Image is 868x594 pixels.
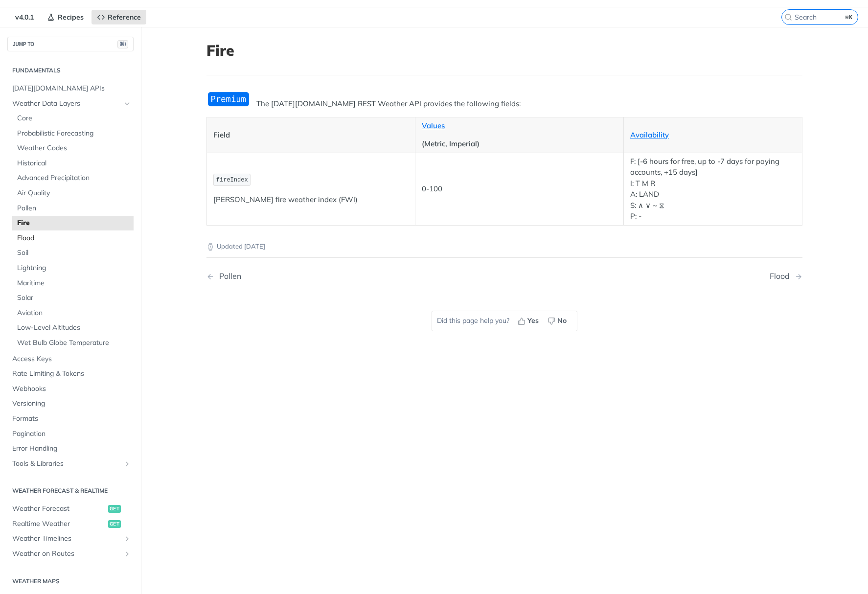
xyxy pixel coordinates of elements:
span: [DATE][DOMAIN_NAME] APIs [12,84,131,93]
a: Next Page: Flood [770,272,802,281]
span: Tools & Libraries [12,459,121,469]
a: Availability [630,130,669,139]
button: Show subpages for Tools & Libraries [123,460,131,468]
span: Advanced Precipitation [17,173,131,183]
p: The [DATE][DOMAIN_NAME] REST Weather API provides the following fields: [206,98,802,110]
span: Webhooks [12,384,131,394]
a: Weather TimelinesShow subpages for Weather Timelines [7,531,134,546]
a: Weather Forecastget [7,502,134,516]
span: Weather Codes [17,143,131,153]
nav: Pagination Controls [206,262,802,291]
a: Aviation [12,306,134,320]
a: Versioning [7,396,134,411]
span: Error Handling [12,444,131,454]
span: Realtime Weather [12,519,106,529]
span: Aviation [17,308,131,318]
a: Error Handling [7,441,134,456]
a: Pollen [12,201,134,216]
span: Flood [17,233,131,243]
a: Previous Page: Pollen [206,272,462,281]
a: Reference [91,10,146,24]
kbd: ⌘K [843,12,855,22]
span: get [108,505,121,513]
span: Air Quality [17,188,131,198]
svg: Search [784,13,792,21]
span: Weather Timelines [12,534,121,544]
h2: Weather Forecast & realtime [7,486,134,495]
span: Versioning [12,399,131,409]
span: Solar [17,293,131,303]
div: Flood [770,272,795,281]
button: Show subpages for Weather Timelines [123,535,131,543]
span: Soil [17,248,131,258]
button: Hide subpages for Weather Data Layers [123,100,131,108]
p: 0-100 [422,183,617,195]
a: Weather on RoutesShow subpages for Weather on Routes [7,547,134,561]
h2: Fundamentals [7,66,134,75]
span: Maritime [17,278,131,288]
a: Flood [12,231,134,246]
a: Weather Codes [12,141,134,156]
a: Realtime Weatherget [7,517,134,531]
button: No [544,314,572,328]
span: Weather Data Layers [12,99,121,109]
h1: Fire [206,42,802,59]
a: Tools & LibrariesShow subpages for Tools & Libraries [7,457,134,471]
a: Soil [12,246,134,260]
h2: Weather Maps [7,577,134,586]
a: Formats [7,411,134,426]
span: Lightning [17,263,131,273]
a: Advanced Precipitation [12,171,134,185]
a: Fire [12,216,134,230]
a: Rate Limiting & Tokens [7,366,134,381]
a: Access Keys [7,352,134,366]
span: Fire [17,218,131,228]
span: get [108,520,121,528]
span: Core [17,114,131,123]
a: Low-Level Altitudes [12,320,134,335]
a: Air Quality [12,186,134,201]
span: Formats [12,414,131,424]
span: Pagination [12,429,131,439]
p: Updated [DATE] [206,242,802,251]
span: No [557,316,567,326]
span: Historical [17,159,131,168]
span: Weather Forecast [12,504,106,514]
button: JUMP TO⌘/ [7,37,134,51]
span: Weather on Routes [12,549,121,559]
a: Wet Bulb Globe Temperature [12,336,134,350]
a: Values [422,121,445,130]
a: Webhooks [7,382,134,396]
a: Maritime [12,276,134,291]
span: Yes [527,316,539,326]
a: Solar [12,291,134,305]
a: Core [12,111,134,126]
span: Reference [108,13,141,22]
span: v4.0.1 [10,10,39,24]
span: Probabilistic Forecasting [17,129,131,138]
div: Pollen [214,272,241,281]
a: Lightning [12,261,134,275]
a: Pagination [7,427,134,441]
p: F: [-6 hours for free, up to -7 days for paying accounts, +15 days] I: T M R A: LAND S: ∧ ∨ ~ ⧖ P: - [630,156,796,222]
a: [DATE][DOMAIN_NAME] APIs [7,81,134,96]
span: Rate Limiting & Tokens [12,369,131,379]
span: fireIndex [216,177,248,183]
span: Low-Level Altitudes [17,323,131,333]
span: ⌘/ [117,40,128,48]
p: (Metric, Imperial) [422,138,617,150]
button: Yes [514,314,544,328]
a: Probabilistic Forecasting [12,126,134,141]
span: Access Keys [12,354,131,364]
p: Field [213,130,409,141]
div: Did this page help you? [432,311,577,331]
p: [PERSON_NAME] fire weather index (FWI) [213,194,409,206]
span: Wet Bulb Globe Temperature [17,338,131,348]
a: Recipes [42,10,89,24]
a: Historical [12,156,134,171]
span: Recipes [58,13,84,22]
button: Show subpages for Weather on Routes [123,550,131,558]
a: Weather Data LayersHide subpages for Weather Data Layers [7,96,134,111]
span: Pollen [17,204,131,213]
